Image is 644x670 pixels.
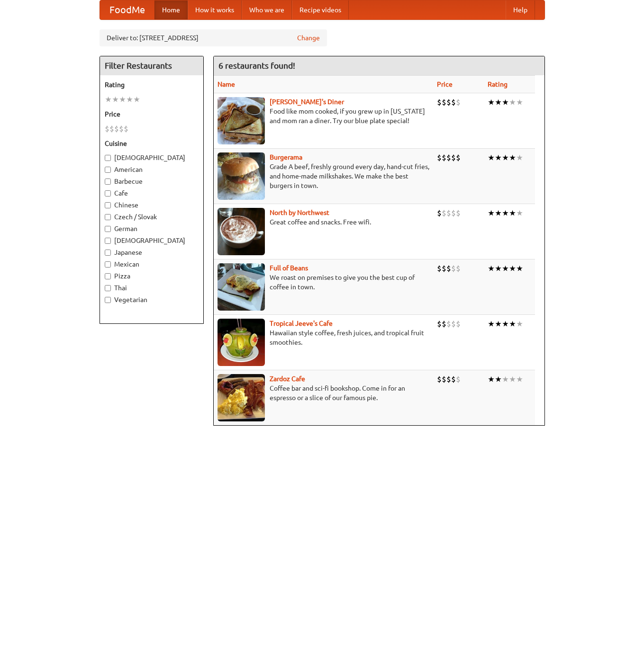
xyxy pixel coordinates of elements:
[488,263,495,274] li: ★
[495,152,502,163] li: ★
[270,153,302,161] b: Burgerama
[509,319,516,329] li: ★
[105,259,199,269] label: Mexican
[446,319,451,329] li: $
[114,124,119,134] li: $
[270,98,344,106] a: [PERSON_NAME]'s Diner
[100,0,154,19] a: FoodMe
[270,264,308,272] a: Full of Beans
[495,208,502,218] li: ★
[442,319,446,329] li: $
[105,80,199,89] h5: Rating
[105,139,199,148] h5: Cuisine
[218,217,429,227] p: Great coffee and snacks. Free wifi.
[516,97,523,107] li: ★
[516,319,523,329] li: ★
[509,374,516,384] li: ★
[509,152,516,163] li: ★
[105,109,199,119] h5: Price
[292,0,349,19] a: Recipe videos
[488,97,495,107] li: ★
[456,152,461,163] li: $
[105,236,199,245] label: [DEMOGRAPHIC_DATA]
[105,261,111,268] input: Mexican
[124,124,128,134] li: $
[456,319,461,329] li: $
[437,152,442,163] li: $
[456,97,461,107] li: $
[218,384,429,402] p: Coffee bar and sci-fi bookshop. Come in for an espresso or a slice of our famous pie.
[105,250,111,256] input: Japanese
[105,248,199,257] label: Japanese
[442,97,446,107] li: $
[218,61,295,70] ng-pluralize: 6 restaurants found!
[516,374,523,384] li: ★
[495,263,502,274] li: ★
[442,374,446,384] li: $
[446,263,451,274] li: $
[105,273,111,279] input: Pizza
[119,124,124,134] li: $
[451,97,456,107] li: $
[456,263,461,274] li: $
[437,263,442,274] li: $
[451,152,456,163] li: $
[112,94,119,105] li: ★
[495,319,502,329] li: ★
[506,0,535,19] a: Help
[502,263,509,274] li: ★
[502,319,509,329] li: ★
[218,97,265,144] img: sallys.jpg
[270,209,329,216] a: North by Northwest
[105,124,109,134] li: $
[105,271,199,281] label: Pizza
[105,188,199,198] label: Cafe
[105,202,111,208] input: Chinese
[516,152,523,163] li: ★
[105,285,111,291] input: Thai
[495,374,502,384] li: ★
[105,200,199,210] label: Chinese
[451,208,456,218] li: $
[509,97,516,107] li: ★
[218,319,265,366] img: jeeves.jpg
[456,374,461,384] li: $
[218,273,429,292] p: We roast on premises to give you the best cup of coffee in town.
[218,374,265,421] img: zardoz.jpg
[488,374,495,384] li: ★
[218,107,429,125] p: Food like mom cooked, if you grew up in [US_STATE] and mom ran a diner. Try our blue plate special!
[442,263,446,274] li: $
[488,152,495,163] li: ★
[109,124,114,134] li: $
[242,0,292,19] a: Who we are
[133,94,140,105] li: ★
[105,212,199,222] label: Czech / Slovak
[105,155,111,161] input: [DEMOGRAPHIC_DATA]
[105,238,111,244] input: [DEMOGRAPHIC_DATA]
[105,94,112,105] li: ★
[442,208,446,218] li: $
[105,153,199,162] label: [DEMOGRAPHIC_DATA]
[100,29,327,46] div: Deliver to: [STREET_ADDRESS]
[297,33,320,43] a: Change
[218,80,235,88] a: Name
[488,80,508,88] a: Rating
[218,152,265,200] img: burgerama.jpg
[105,214,111,220] input: Czech / Slovak
[105,283,199,293] label: Thai
[105,165,199,174] label: American
[105,179,111,185] input: Barbecue
[495,97,502,107] li: ★
[218,162,429,190] p: Grade A beef, freshly ground every day, hand-cut fries, and home-made milkshakes. We make the bes...
[446,97,451,107] li: $
[502,208,509,218] li: ★
[446,152,451,163] li: $
[270,320,333,327] a: Tropical Jeeve's Cafe
[451,263,456,274] li: $
[100,56,203,75] h4: Filter Restaurants
[456,208,461,218] li: $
